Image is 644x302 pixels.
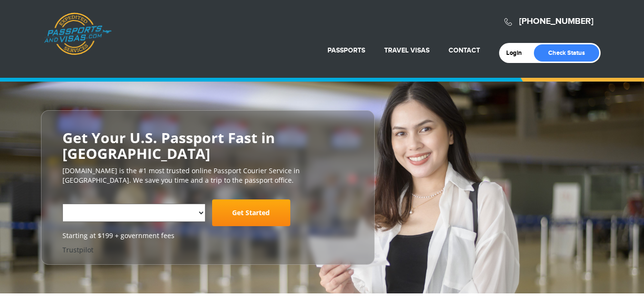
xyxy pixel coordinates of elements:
span: Starting at $199 + government fees [62,231,353,240]
a: Passports [327,46,365,54]
a: Get Started [212,199,290,226]
a: Login [506,49,529,57]
a: Contact [449,46,480,54]
h2: Get Your U.S. Passport Fast in [GEOGRAPHIC_DATA] [62,130,353,161]
a: Travel Visas [384,46,429,54]
a: Check Status [534,44,599,62]
a: [PHONE_NUMBER] [519,16,593,27]
p: [DOMAIN_NAME] is the #1 most trusted online Passport Courier Service in [GEOGRAPHIC_DATA]. We sav... [62,166,353,185]
a: Passports & [DOMAIN_NAME] [44,12,112,55]
a: Trustpilot [62,245,93,254]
